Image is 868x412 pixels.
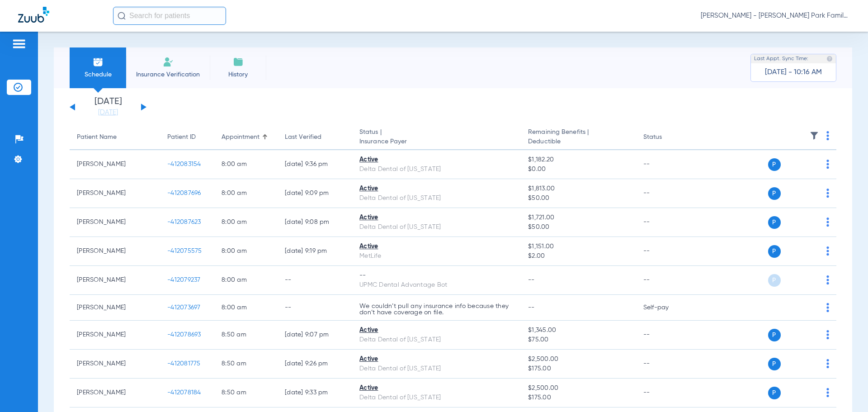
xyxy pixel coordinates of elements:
[278,321,352,350] td: [DATE] 9:07 PM
[352,125,521,150] th: Status |
[636,237,697,266] td: --
[528,165,628,174] span: $0.00
[214,150,278,179] td: 8:00 AM
[214,350,278,379] td: 8:50 AM
[810,131,819,140] img: filter.svg
[167,389,201,396] span: -412078184
[768,245,781,258] span: P
[359,242,514,251] div: Active
[222,133,270,142] div: Appointment
[217,70,259,79] span: History
[77,133,153,142] div: Patient Name
[636,266,697,295] td: --
[285,133,321,142] div: Last Verified
[214,321,278,350] td: 8:50 AM
[528,213,628,223] span: $1,721.00
[167,248,202,254] span: -412075575
[359,393,514,403] div: Delta Dental of [US_STATE]
[278,179,352,208] td: [DATE] 9:09 PM
[18,7,49,23] img: Zuub Logo
[768,358,781,370] span: P
[70,266,160,295] td: [PERSON_NAME]
[528,223,628,232] span: $50.00
[278,379,352,407] td: [DATE] 9:33 PM
[70,321,160,350] td: [PERSON_NAME]
[285,133,345,142] div: Last Verified
[826,218,829,227] img: group-dot-blue.svg
[528,355,628,364] span: $2,500.00
[528,251,628,261] span: $2.00
[167,331,201,338] span: -412078693
[113,7,226,25] input: Search for patients
[826,189,829,198] img: group-dot-blue.svg
[826,303,829,312] img: group-dot-blue.svg
[528,242,628,251] span: $1,151.00
[133,70,203,79] span: Insurance Verification
[528,194,628,203] span: $50.00
[765,68,822,77] span: [DATE] - 10:16 AM
[826,359,829,368] img: group-dot-blue.svg
[167,133,207,142] div: Patient ID
[826,160,829,169] img: group-dot-blue.svg
[359,384,514,393] div: Active
[359,165,514,174] div: Delta Dental of [US_STATE]
[214,237,278,266] td: 8:00 AM
[768,387,781,399] span: P
[278,350,352,379] td: [DATE] 9:26 PM
[768,187,781,200] span: P
[528,326,628,335] span: $1,345.00
[81,108,135,117] a: [DATE]
[359,223,514,232] div: Delta Dental of [US_STATE]
[359,335,514,345] div: Delta Dental of [US_STATE]
[70,379,160,407] td: [PERSON_NAME]
[826,56,833,62] img: last sync help info
[214,208,278,237] td: 8:00 AM
[768,158,781,171] span: P
[278,266,352,295] td: --
[70,237,160,266] td: [PERSON_NAME]
[826,330,829,339] img: group-dot-blue.svg
[278,150,352,179] td: [DATE] 9:36 PM
[528,335,628,345] span: $75.00
[528,277,535,283] span: --
[77,133,117,142] div: Patient Name
[359,184,514,194] div: Active
[167,219,201,225] span: -412087623
[81,97,135,117] li: [DATE]
[167,161,201,167] span: -412083154
[768,329,781,341] span: P
[768,274,781,287] span: P
[636,125,697,150] th: Status
[167,277,201,283] span: -412079237
[70,208,160,237] td: [PERSON_NAME]
[636,321,697,350] td: --
[826,131,829,140] img: group-dot-blue.svg
[636,150,697,179] td: --
[278,295,352,321] td: --
[214,179,278,208] td: 8:00 AM
[528,393,628,403] span: $175.00
[359,213,514,223] div: Active
[528,184,628,194] span: $1,813.00
[167,133,196,142] div: Patient ID
[826,388,829,397] img: group-dot-blue.svg
[214,295,278,321] td: 8:00 AM
[359,326,514,335] div: Active
[826,246,829,256] img: group-dot-blue.svg
[359,355,514,364] div: Active
[222,133,259,142] div: Appointment
[359,271,514,280] div: --
[528,364,628,374] span: $175.00
[528,384,628,393] span: $2,500.00
[70,295,160,321] td: [PERSON_NAME]
[359,155,514,165] div: Active
[636,208,697,237] td: --
[167,190,201,196] span: -412087696
[12,38,26,49] img: hamburger-icon
[701,11,850,20] span: [PERSON_NAME] - [PERSON_NAME] Park Family Dentistry
[70,179,160,208] td: [PERSON_NAME]
[233,57,244,67] img: History
[167,360,201,367] span: -412081775
[359,194,514,203] div: Delta Dental of [US_STATE]
[636,179,697,208] td: --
